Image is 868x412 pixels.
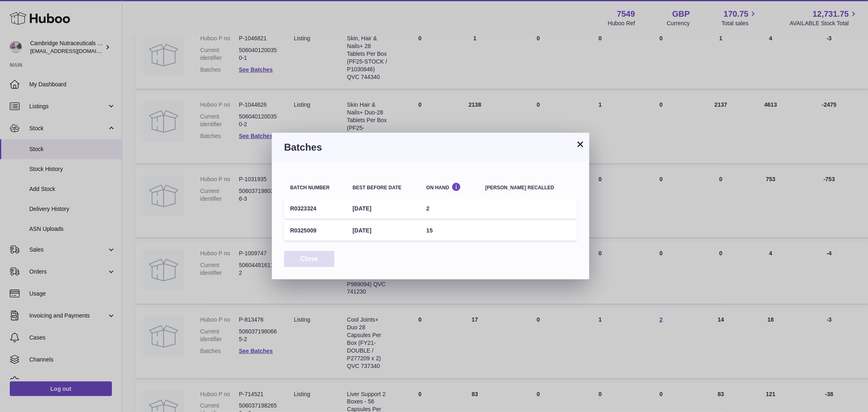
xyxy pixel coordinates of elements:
div: Best before date [352,185,414,191]
td: 2 [420,199,479,219]
div: [PERSON_NAME] recalled [485,185,571,191]
td: [DATE] [346,199,420,219]
td: [DATE] [346,221,420,241]
h3: Batches [284,141,577,154]
div: On Hand [426,182,473,190]
button: Close [284,251,335,267]
div: Batch number [290,185,340,191]
td: R0325009 [284,221,346,241]
td: 15 [420,221,479,241]
td: R0323324 [284,199,346,219]
button: × [575,139,585,149]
